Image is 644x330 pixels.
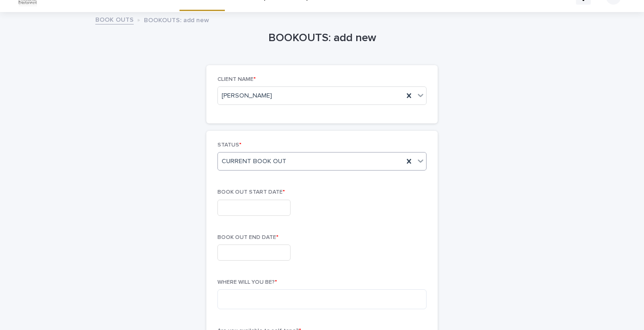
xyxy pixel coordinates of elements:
[222,91,272,101] span: [PERSON_NAME]
[217,280,277,285] span: WHERE WILL YOU BE?
[217,77,256,82] span: CLIENT NAME
[95,14,134,24] a: BOOK OUTS
[217,142,241,148] span: STATUS
[206,31,438,45] h1: BOOKOUTS: add new
[144,14,209,24] p: BOOKOUTS: add new
[222,157,286,166] span: CURRENT BOOK OUT
[217,189,285,195] span: BOOK OUT START DATE
[217,235,279,240] span: BOOK OUT END DATE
